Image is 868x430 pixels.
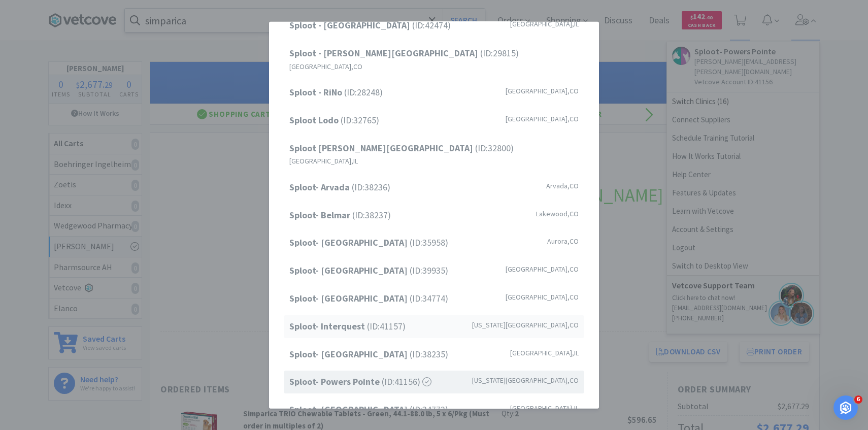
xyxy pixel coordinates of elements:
span: (ID: 38236 ) [289,180,390,195]
span: (ID: 28248 ) [289,85,383,100]
span: [GEOGRAPHIC_DATA] , CO [506,291,579,303]
span: (ID: 29815 ) [289,46,519,61]
strong: Sploot- [GEOGRAPHIC_DATA] [289,292,410,304]
span: (ID: 34773 ) [289,403,448,417]
span: [GEOGRAPHIC_DATA] , CO [506,263,579,275]
strong: Sploot - RiNo [289,86,344,98]
span: [GEOGRAPHIC_DATA] , IL [510,18,579,29]
strong: Sploot- [GEOGRAPHIC_DATA] [289,404,410,415]
span: (ID: 32800 ) [289,141,514,155]
span: (ID: 42474 ) [289,18,451,33]
span: [US_STATE][GEOGRAPHIC_DATA] , CO [472,319,579,330]
span: (ID: 41157 ) [289,319,406,334]
span: Lakewood , CO [536,208,579,219]
strong: Sploot- Arvada [289,181,352,193]
span: (ID: 41156 ) [289,375,431,389]
strong: Sploot- Belmar [289,209,352,220]
span: [GEOGRAPHIC_DATA] , IL [510,403,579,414]
span: (ID: 35958 ) [289,236,448,250]
span: [GEOGRAPHIC_DATA] , IL [289,155,358,167]
span: (ID: 34774 ) [289,291,448,306]
strong: Sploot Lodo [289,114,341,126]
strong: Sploot- [GEOGRAPHIC_DATA] [289,348,410,359]
strong: Sploot [PERSON_NAME][GEOGRAPHIC_DATA] [289,142,475,153]
strong: Sploot- Powers Pointe [289,376,382,387]
span: [GEOGRAPHIC_DATA] , CO [289,61,362,72]
span: [US_STATE][GEOGRAPHIC_DATA] , CO [472,375,579,386]
span: Arvada , CO [546,180,579,191]
span: [GEOGRAPHIC_DATA] , IL [510,347,579,358]
span: (ID: 38235 ) [289,347,448,361]
strong: Sploot- [GEOGRAPHIC_DATA] [289,237,410,248]
iframe: Intercom live chat [833,395,858,420]
strong: Sploot- [GEOGRAPHIC_DATA] [289,264,410,276]
span: (ID: 38237 ) [289,208,391,222]
span: (ID: 32765 ) [289,113,379,128]
strong: Sploot- Interquest [289,320,367,332]
strong: Sploot - [PERSON_NAME][GEOGRAPHIC_DATA] [289,47,480,59]
strong: Sploot - [GEOGRAPHIC_DATA] [289,19,412,31]
span: 6 [854,395,862,404]
span: Aurora , CO [547,236,579,247]
span: [GEOGRAPHIC_DATA] , CO [506,85,579,96]
span: [GEOGRAPHIC_DATA] , CO [506,113,579,124]
span: (ID: 39935 ) [289,263,448,278]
